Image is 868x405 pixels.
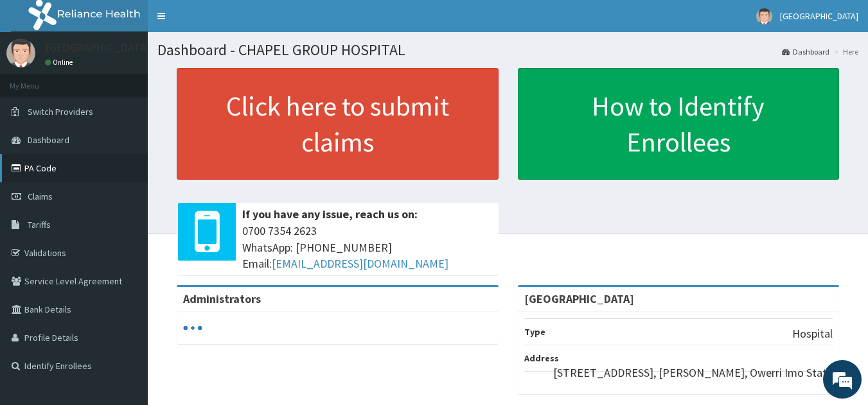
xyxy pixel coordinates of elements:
[272,256,448,271] a: [EMAIL_ADDRESS][DOMAIN_NAME]
[518,68,840,180] a: How to Identify Enrollees
[756,8,772,24] img: User Image
[28,191,53,202] span: Claims
[157,42,858,58] h1: Dashboard - CHAPEL GROUP HOSPITAL
[177,68,499,180] a: Click here to submit claims
[242,207,418,221] b: If you have any issue, reach us on:
[524,291,634,306] strong: [GEOGRAPHIC_DATA]
[524,352,559,364] b: Address
[831,46,858,57] li: Here
[524,326,545,338] b: Type
[28,106,93,117] span: Switch Providers
[242,223,492,272] span: 0700 7354 2623 WhatsApp: [PHONE_NUMBER] Email:
[183,318,202,338] svg: audio-loading
[45,42,151,53] p: [GEOGRAPHIC_DATA]
[28,219,51,230] span: Tariffs
[553,365,833,381] p: [STREET_ADDRESS], [PERSON_NAME], Owerri Imo State
[28,134,69,146] span: Dashboard
[780,10,858,22] span: [GEOGRAPHIC_DATA]
[183,291,261,306] b: Administrators
[45,58,76,67] a: Online
[782,46,829,57] a: Dashboard
[6,39,35,67] img: User Image
[792,325,833,342] p: Hospital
